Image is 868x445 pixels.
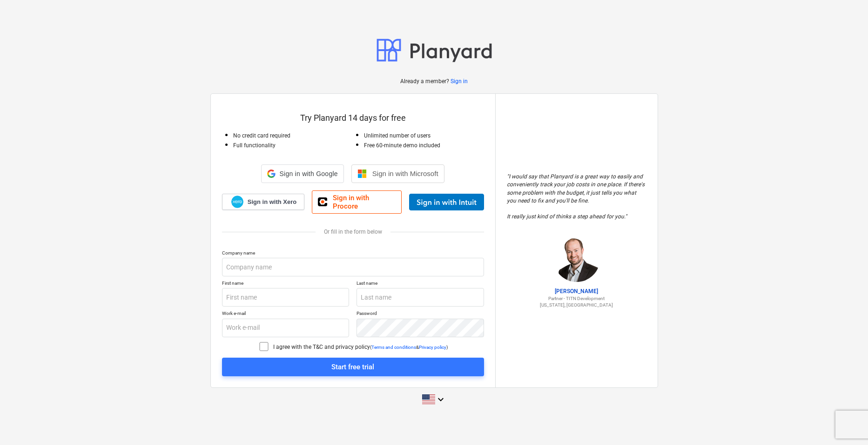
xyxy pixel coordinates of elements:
a: Sign in [451,78,468,85]
div: Sign in with Google [261,164,343,183]
a: Privacy policy [419,345,446,350]
input: Last name [357,288,484,307]
p: Full functionality [233,142,353,150]
p: Work e-mail [222,310,350,318]
input: Work e-mail [222,319,350,337]
span: Sign in with Microsoft [372,170,438,177]
p: ( & ) [370,344,448,350]
img: Jordan Cohen [553,236,600,282]
a: Sign in with Xero [222,194,305,210]
a: Terms and conditions [371,345,416,350]
p: Already a member? [400,78,451,85]
span: Sign in with Google [279,170,337,177]
p: Try Planyard 14 days for free [222,112,484,124]
input: First name [222,288,350,307]
p: Unlimited number of users [364,132,484,140]
p: Free 60-minute demo included [364,142,484,150]
span: Sign in with Procore [333,194,396,210]
p: No credit card required [233,132,353,140]
input: Company name [222,258,484,276]
img: Xero logo [231,196,243,208]
p: I agree with the T&C and privacy policy [273,343,370,351]
p: Company name [222,250,484,258]
p: First name [222,280,350,288]
div: Start free trial [331,361,374,373]
p: Password [357,310,484,318]
a: Sign in with Procore [312,190,401,214]
button: Start free trial [222,358,484,376]
i: keyboard_arrow_down [435,394,446,405]
p: Last name [357,280,484,288]
p: [PERSON_NAME] [507,288,646,295]
p: Partner - TITN Development [507,295,646,301]
p: " I would say that Planyard is a great way to easily and conveniently track your job costs in one... [507,173,646,221]
img: Microsoft logo [357,169,367,178]
span: Sign in with Xero [248,198,296,206]
p: [US_STATE], [GEOGRAPHIC_DATA] [507,302,646,308]
div: Or fill in the form below [222,229,484,235]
